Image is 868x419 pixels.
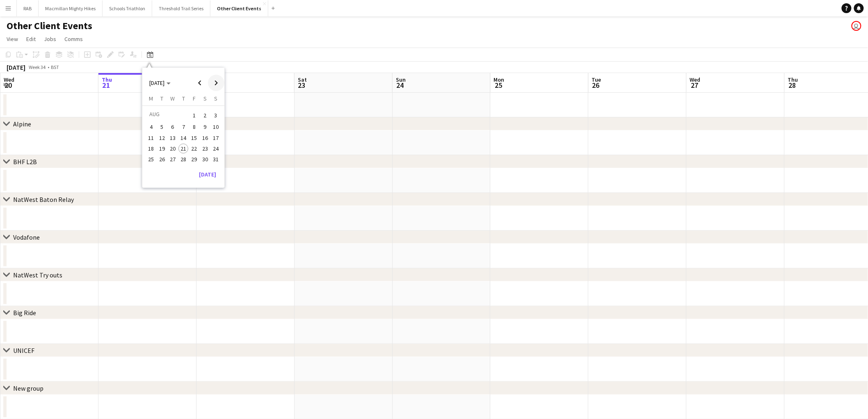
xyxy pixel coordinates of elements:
[146,109,189,121] td: AUG
[591,80,601,90] span: 26
[51,64,59,70] div: BST
[13,120,31,128] div: Alpine
[160,95,163,102] span: T
[168,154,178,164] span: 27
[689,80,701,90] span: 27
[196,168,219,181] button: [DATE]
[190,154,199,164] span: 29
[190,133,199,143] span: 15
[171,95,175,102] span: W
[297,80,307,90] span: 23
[211,133,221,143] span: 17
[190,110,199,121] span: 1
[146,122,156,132] span: 4
[103,0,152,16] button: Schools Triathlon
[211,154,221,164] span: 31
[211,122,221,132] span: 10
[101,80,112,90] span: 21
[210,0,268,16] button: Other Client Events
[852,21,861,31] app-user-avatar: Liz Sutton
[157,122,167,132] span: 5
[167,121,178,132] button: 06-08-2025
[189,121,199,132] button: 08-08-2025
[200,121,210,132] button: 09-08-2025
[211,110,221,121] span: 3
[178,122,188,132] span: 7
[13,158,37,166] div: BHF L2B
[7,63,25,71] div: [DATE]
[23,34,39,44] a: Edit
[210,154,221,165] button: 31-08-2025
[168,133,178,143] span: 13
[157,154,167,165] button: 26-08-2025
[157,133,167,143] button: 12-08-2025
[788,76,798,83] span: Thu
[690,76,701,83] span: Wed
[13,271,62,279] div: NatWest Try outs
[214,95,217,102] span: S
[167,143,178,154] button: 20-08-2025
[146,76,174,90] button: Choose month and year
[157,144,167,153] span: 19
[200,143,210,154] button: 23-08-2025
[61,34,86,44] a: Comms
[157,143,167,154] button: 19-08-2025
[592,76,601,83] span: Tue
[157,121,167,132] button: 05-08-2025
[44,35,56,43] span: Jobs
[200,133,210,143] button: 16-08-2025
[210,133,221,143] button: 17-08-2025
[193,95,196,102] span: F
[210,143,221,154] button: 24-08-2025
[200,144,210,153] span: 23
[190,122,199,132] span: 8
[190,144,199,153] span: 22
[152,0,210,16] button: Threshold Trail Series
[178,143,189,154] button: 21-08-2025
[146,154,156,164] span: 25
[203,95,207,102] span: S
[200,133,210,143] span: 16
[178,133,189,143] button: 14-08-2025
[298,76,307,83] span: Sat
[189,154,199,165] button: 29-08-2025
[26,35,36,43] span: Edit
[200,122,210,132] span: 9
[2,80,14,90] span: 20
[182,95,185,102] span: T
[189,143,199,154] button: 22-08-2025
[200,110,210,121] span: 2
[13,233,40,241] div: Vodafone
[157,133,167,143] span: 12
[146,133,156,143] button: 11-08-2025
[200,109,210,121] button: 02-08-2025
[168,122,178,132] span: 6
[210,109,221,121] button: 03-08-2025
[189,133,199,143] button: 15-08-2025
[167,154,178,165] button: 27-08-2025
[493,80,505,90] span: 25
[4,76,14,83] span: Wed
[146,143,156,154] button: 18-08-2025
[41,34,59,44] a: Jobs
[167,133,178,143] button: 13-08-2025
[146,144,156,153] span: 18
[200,154,210,165] button: 30-08-2025
[192,75,208,91] button: Previous month
[17,0,39,16] button: RAB
[494,76,505,83] span: Mon
[149,95,153,102] span: M
[787,80,798,90] span: 28
[64,35,83,43] span: Comms
[13,346,34,355] div: UNICEF
[200,154,210,164] span: 30
[210,121,221,132] button: 10-08-2025
[146,121,156,132] button: 04-08-2025
[157,154,167,164] span: 26
[13,384,43,392] div: New group
[396,76,406,83] span: Sun
[178,154,189,165] button: 28-08-2025
[178,144,188,153] span: 21
[395,80,406,90] span: 24
[178,133,188,143] span: 14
